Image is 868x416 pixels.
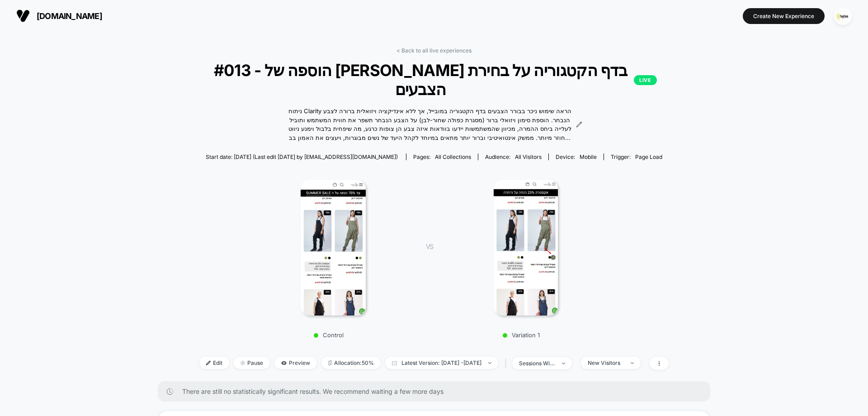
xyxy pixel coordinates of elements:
[442,331,600,339] p: Variation 1
[241,361,245,365] img: end
[286,107,574,142] span: ניתוח Clarity הראה שימוש ניכר בבורר הצבעים בדף הקטגוריה במובייל, אך ללא אינדיקציה ויזואלית ברורה ...
[250,331,408,339] p: Control
[611,153,662,160] div: Trigger:
[392,361,397,365] img: calendar
[494,180,558,316] img: Variation 1 main
[435,153,471,160] span: all collections
[328,360,332,365] img: rebalance
[274,357,317,369] span: Preview
[580,153,597,160] span: mobile
[634,75,656,85] p: LIVE
[14,9,105,23] button: [DOMAIN_NAME]
[413,153,471,160] div: Pages:
[206,153,398,160] span: Start date: [DATE] (Last edit [DATE] by [EMAIL_ADDRESS][DOMAIN_NAME])
[831,7,854,25] button: ppic
[37,11,102,21] span: [DOMAIN_NAME]
[503,357,512,370] span: |
[182,387,692,395] span: There are still no statistically significant results. We recommend waiting a few more days
[234,357,270,369] span: Pause
[834,7,852,25] img: ppic
[548,153,604,160] span: Device:
[519,360,555,367] div: sessions with impression
[396,47,472,54] a: < Back to all live experiences
[301,180,366,316] img: Control main
[426,243,433,250] span: VS
[16,9,30,23] img: Visually logo
[321,357,381,369] span: Allocation: 50%
[515,153,542,160] span: All Visitors
[588,359,624,366] div: New Visitors
[743,8,825,24] button: Create New Experience
[199,357,229,369] span: Edit
[488,362,491,364] img: end
[206,361,211,365] img: edit
[211,61,656,99] span: #013 - הוספה של [PERSON_NAME] בדף הקטגוריה על בחירת הצבעים
[485,153,542,160] div: Audience:
[385,357,498,369] span: Latest Version: [DATE] - [DATE]
[562,363,565,364] img: end
[635,153,662,160] span: Page Load
[631,362,634,364] img: end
